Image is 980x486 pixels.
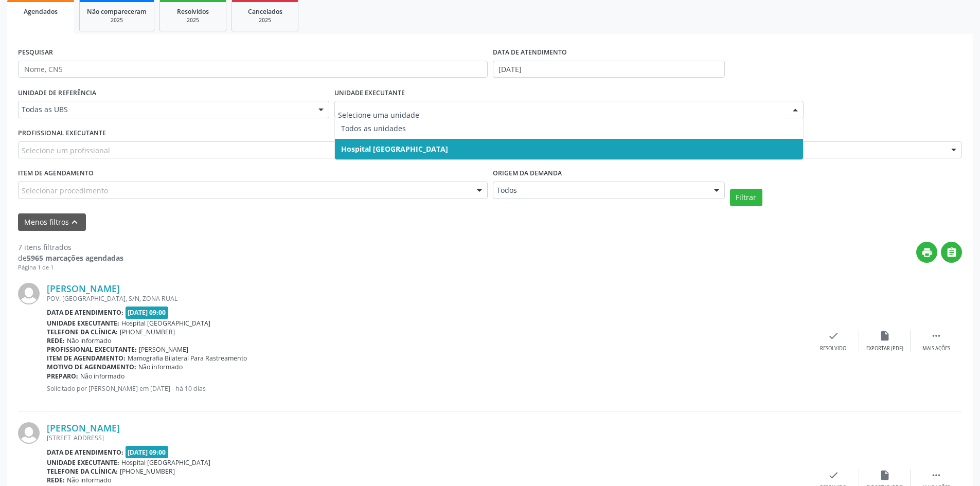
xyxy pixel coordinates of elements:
i:  [946,247,957,258]
img: img [18,422,40,444]
div: [STREET_ADDRESS] [47,434,808,442]
div: Mais ações [922,345,950,352]
button: print [916,242,937,263]
b: Item de agendamento: [47,354,126,363]
label: PESQUISAR [18,45,53,61]
label: PROFISSIONAL EXECUTANTE [18,125,106,141]
div: 2025 [167,16,219,24]
span: Todos as unidades [341,123,406,133]
p: Solicitado por [PERSON_NAME] em [DATE] - há 10 dias [47,384,808,393]
b: Unidade executante: [47,319,119,328]
div: de [18,253,123,263]
div: Página 1 de 1 [18,263,123,272]
b: Unidade executante: [47,458,119,467]
label: UNIDADE EXECUTANTE [334,85,405,101]
i: check [828,330,839,341]
span: Hospital [GEOGRAPHIC_DATA] [341,144,448,154]
span: Hospital [GEOGRAPHIC_DATA] [121,319,210,328]
i: insert_drive_file [879,470,890,481]
i: print [921,247,933,258]
b: Profissional executante: [47,345,137,354]
div: POV. [GEOGRAPHIC_DATA], S/N, ZONA RUAL [47,294,808,303]
span: [DATE] 09:00 [126,307,169,318]
a: [PERSON_NAME] [47,422,120,434]
span: Mamografia Bilateral Para Rastreamento [128,354,247,363]
label: DATA DE ATENDIMENTO [493,45,567,61]
div: Exportar (PDF) [866,345,903,352]
i: insert_drive_file [879,330,890,341]
a: [PERSON_NAME] [47,283,120,294]
label: Item de agendamento [18,166,94,182]
span: Resolvidos [177,7,209,16]
b: Rede: [47,476,65,484]
i: keyboard_arrow_up [69,217,80,228]
b: Data de atendimento: [47,448,123,457]
span: Não compareceram [87,7,147,16]
img: img [18,283,40,304]
span: Não informado [80,372,124,381]
span: Não informado [67,336,111,345]
i: check [828,470,839,481]
span: Agendados [24,7,58,16]
b: Data de atendimento: [47,308,123,317]
span: [PHONE_NUMBER] [120,467,175,476]
input: Selecione um intervalo [493,61,725,78]
strong: 5965 marcações agendadas [27,253,123,263]
span: [PHONE_NUMBER] [120,328,175,336]
span: Não informado [138,363,183,371]
div: 7 itens filtrados [18,242,123,253]
i:  [931,330,942,341]
span: Hospital [GEOGRAPHIC_DATA] [121,458,210,467]
div: 2025 [87,16,147,24]
label: Origem da demanda [493,166,562,182]
b: Rede: [47,336,65,345]
button:  [941,242,962,263]
b: Telefone da clínica: [47,328,118,336]
span: [PERSON_NAME] [139,345,188,354]
b: Motivo de agendamento: [47,363,136,371]
b: Telefone da clínica: [47,467,118,476]
span: Selecionar procedimento [22,185,108,196]
label: UNIDADE DE REFERÊNCIA [18,85,96,101]
button: Menos filtroskeyboard_arrow_up [18,213,86,231]
input: Nome, CNS [18,61,488,78]
span: [DATE] 09:00 [126,446,169,458]
i:  [931,470,942,481]
div: 2025 [239,16,291,24]
button: Filtrar [730,189,762,206]
span: Todas as UBS [22,104,308,115]
input: Selecione uma unidade [338,104,783,125]
span: Selecione um profissional [22,145,110,156]
span: Não informado [67,476,111,484]
span: Cancelados [248,7,282,16]
span: Todos [496,185,704,195]
div: Resolvido [820,345,846,352]
b: Preparo: [47,372,78,381]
